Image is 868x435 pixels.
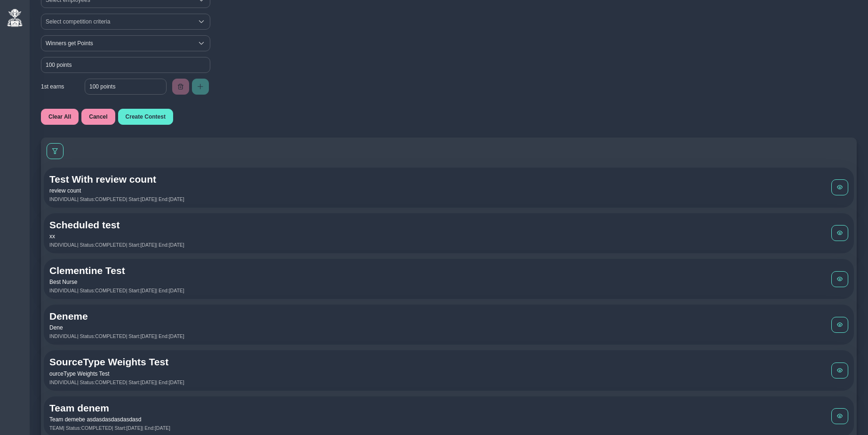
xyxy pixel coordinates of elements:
[49,219,831,231] h3: Scheduled test
[49,265,831,276] h3: Clementine Test
[49,242,831,248] div: INDIVIDUAL | Status: COMPLETED | Start: [DATE] | End: [DATE]
[41,57,210,73] input: Enter reward amount
[49,288,831,293] div: INDIVIDUAL | Status: COMPLETED | Start: [DATE] | End: [DATE]
[193,36,210,51] div: Select reward type
[49,356,831,368] h3: SourceType Weights Test
[41,36,193,51] span: Winners get Points
[41,83,64,90] span: 1st earns
[49,402,831,414] h3: Team denem
[41,14,193,29] div: Select competition criteria
[7,8,23,27] img: ReviewElf Logo
[48,113,71,120] span: Clear All
[41,109,79,125] button: Clear All
[49,186,831,195] p: review count
[49,415,831,424] p: Team demebe asdasdasdasdasdasd
[49,278,831,286] p: Best Nurse
[81,109,115,125] button: Cancel
[49,196,831,202] div: INDIVIDUAL | Status: COMPLETED | Start: [DATE] | End: [DATE]
[49,370,831,378] p: ourceType Weights Test
[49,333,831,339] div: INDIVIDUAL | Status: COMPLETED | Start: [DATE] | End: [DATE]
[126,113,166,120] span: Create Contest
[85,79,167,95] input: Enter reward amount
[49,173,831,185] h3: Test With review count
[118,109,173,125] button: Create Contest
[89,113,107,120] span: Cancel
[49,323,831,332] p: Dene
[49,310,831,322] h3: Deneme
[49,379,831,385] div: INDIVIDUAL | Status: COMPLETED | Start: [DATE] | End: [DATE]
[49,232,831,241] p: xx
[49,425,831,431] div: TEAM | Status: COMPLETED | Start: [DATE] | End: [DATE]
